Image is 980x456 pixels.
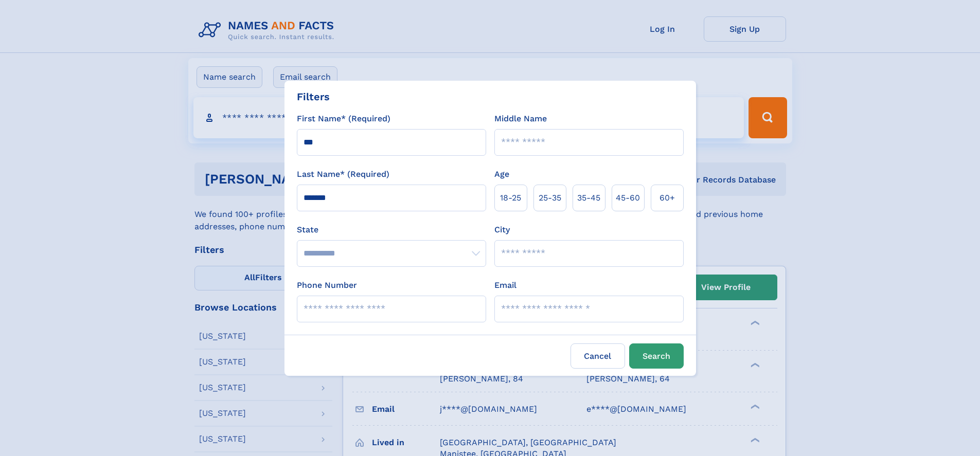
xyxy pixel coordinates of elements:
[577,192,600,204] span: 35‑45
[539,192,561,204] span: 25‑35
[297,224,486,236] label: State
[494,224,510,236] label: City
[494,113,547,125] label: Middle Name
[494,279,516,291] label: Email
[297,279,357,291] label: Phone Number
[297,113,390,125] label: First Name* (Required)
[571,343,625,369] label: Cancel
[629,343,684,369] button: Search
[297,168,389,180] label: Last Name* (Required)
[297,89,330,104] div: Filters
[494,168,509,180] label: Age
[660,192,675,204] span: 60+
[616,192,640,204] span: 45‑60
[500,192,521,204] span: 18‑25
